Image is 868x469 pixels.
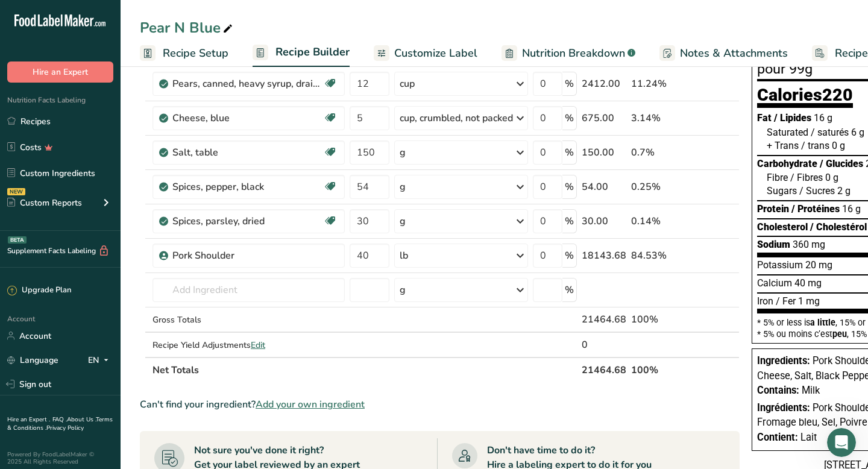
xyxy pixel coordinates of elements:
[8,236,27,244] div: BETA
[801,140,829,151] span: / trans
[522,45,625,61] span: Nutrition Breakdown
[251,339,265,351] span: Edit
[7,188,25,195] div: NEW
[827,428,856,457] iframe: Intercom live chat
[582,312,626,327] div: 21464.68
[631,145,682,160] div: 0.7%
[791,203,840,215] span: / Protéines
[631,214,682,228] div: 0.14%
[140,40,228,67] a: Recipe Setup
[400,248,408,263] div: lb
[793,239,825,250] span: 360 mg
[776,295,796,307] span: / Fer
[502,40,635,67] a: Nutrition Breakdown
[153,278,345,302] input: Add Ingredient
[757,259,803,271] span: Potassium
[374,40,477,67] a: Customize Label
[810,318,835,327] span: a little
[400,111,513,125] div: cup, crumbled, not packed
[256,397,365,412] span: Add your own ingredient
[832,140,845,151] span: 0 g
[7,415,113,432] a: Terms & Conditions .
[67,415,96,424] a: About Us .
[579,357,629,382] th: 21464.68
[757,239,790,250] span: Sodium
[800,432,817,443] span: Lait
[767,172,788,183] span: Fibre
[400,77,415,91] div: cup
[798,295,820,307] span: 1 mg
[767,185,797,197] span: Sugars
[7,61,113,83] button: Hire an Expert
[767,127,808,138] span: Saturated
[757,295,773,307] span: Iron
[150,357,579,382] th: Net Totals
[631,111,682,125] div: 3.14%
[582,248,626,263] div: 18143.68
[172,145,323,160] div: Salt, table
[814,112,832,124] span: 16 g
[172,214,323,228] div: Spices, parsley, dried
[774,112,811,124] span: / Lipides
[757,112,772,124] span: Fat
[799,185,835,197] span: / Sucres
[631,312,682,327] div: 100%
[767,140,799,151] span: + Trans
[757,277,792,289] span: Calcium
[253,39,350,68] a: Recipe Builder
[7,415,50,424] a: Hire an Expert .
[275,44,350,60] span: Recipe Builder
[582,145,626,160] div: 150.00
[757,158,817,169] span: Carbohydrate
[631,180,682,194] div: 0.25%
[582,77,626,91] div: 2412.00
[140,397,740,412] div: Can't find your ingredient?
[582,111,626,125] div: 675.00
[832,329,847,339] span: peu
[757,203,789,215] span: Protein
[400,145,406,160] div: g
[7,197,82,209] div: Custom Reports
[140,17,235,39] div: Pear N Blue
[757,355,810,367] span: Ingredients:
[394,45,477,61] span: Customize Label
[822,84,853,105] span: 220
[163,45,228,61] span: Recipe Setup
[172,77,323,91] div: Pears, canned, heavy syrup, drained
[659,40,788,67] a: Notes & Attachments
[757,221,808,233] span: Cholesterol
[757,432,798,443] span: Contient:
[582,214,626,228] div: 30.00
[757,385,799,396] span: Contains:
[629,357,685,382] th: 100%
[794,277,822,289] span: 40 mg
[400,283,406,297] div: g
[46,424,84,432] a: Privacy Policy
[400,214,406,228] div: g
[810,221,867,233] span: / Cholestérol
[172,111,323,125] div: Cheese, blue
[790,172,823,183] span: / Fibres
[88,353,113,367] div: EN
[7,451,113,465] div: Powered By FoodLabelMaker © 2025 All Rights Reserved
[837,185,851,197] span: 2 g
[802,385,820,396] span: Milk
[52,415,67,424] a: FAQ .
[757,86,853,109] div: Calories
[153,313,345,326] div: Gross Totals
[825,172,838,183] span: 0 g
[805,259,832,271] span: 20 mg
[582,338,626,352] div: 0
[631,248,682,263] div: 84.53%
[631,77,682,91] div: 11.24%
[153,339,345,351] div: Recipe Yield Adjustments
[582,180,626,194] div: 54.00
[7,350,58,371] a: Language
[842,203,861,215] span: 16 g
[172,180,323,194] div: Spices, pepper, black
[851,127,864,138] span: 6 g
[172,248,323,263] div: Pork Shoulder
[680,45,788,61] span: Notes & Attachments
[7,285,71,297] div: Upgrade Plan
[400,180,406,194] div: g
